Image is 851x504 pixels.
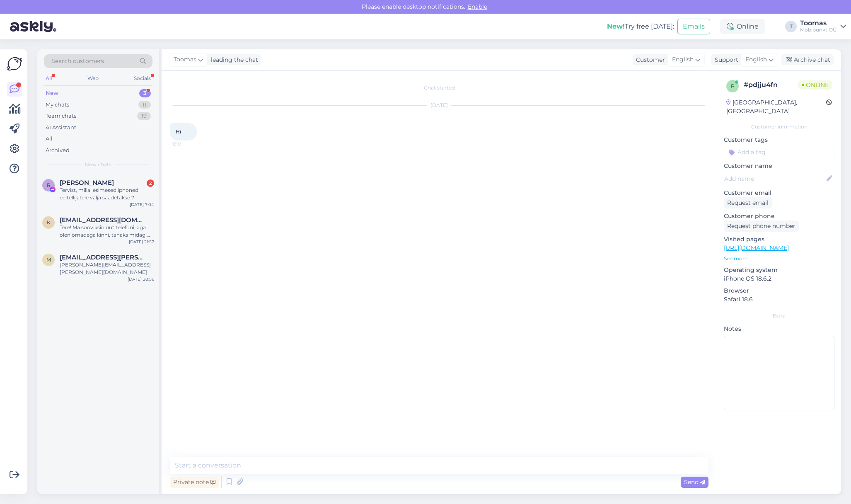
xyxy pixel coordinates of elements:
[798,80,832,90] span: Online
[85,161,111,168] span: New chats
[720,19,765,34] div: Online
[724,325,834,333] p: Notes
[86,73,100,84] div: Web
[208,56,258,64] div: leading the chat
[137,112,151,120] div: 19
[60,216,146,224] span: kunozifier@gmail.com
[60,179,114,187] span: Reiko Reinau
[724,295,834,304] p: Safari 18.6
[633,56,665,64] div: Customer
[128,276,154,282] div: [DATE] 20:56
[138,101,151,109] div: 11
[724,123,834,131] div: Customer information
[60,187,154,201] div: Tervist, millal esimesed iphoned eeltellijatele välja saadetakse ?
[174,55,196,64] span: Toomas
[724,312,834,320] div: Extra
[711,56,738,64] div: Support
[724,162,834,170] p: Customer name
[7,56,22,72] img: Askly Logo
[800,20,837,27] div: Toomas
[60,261,154,276] div: [PERSON_NAME][EMAIL_ADDRESS][PERSON_NAME][DOMAIN_NAME]
[607,22,674,31] div: Try free [DATE]:
[139,89,151,97] div: 3
[170,84,708,92] div: Chat started
[724,146,834,158] input: Add a tag
[724,286,834,295] p: Browser
[781,54,834,65] div: Archive chat
[51,57,104,65] span: Search customers
[724,244,789,252] a: [URL][DOMAIN_NAME]
[731,83,735,89] span: p
[724,220,799,232] div: Request phone number
[172,141,203,147] span: 13:13
[44,73,53,84] div: All
[147,179,154,187] div: 2
[672,55,694,64] span: English
[132,73,152,84] div: Socials
[130,201,154,208] div: [DATE] 7:04
[129,239,154,245] div: [DATE] 21:57
[170,477,219,488] div: Private note
[684,478,705,486] span: Send
[465,3,490,10] span: Enable
[724,197,772,208] div: Request email
[47,219,51,225] span: k
[46,135,53,143] div: All
[800,27,837,33] div: Mobipunkt OÜ
[724,189,834,197] p: Customer email
[724,235,834,244] p: Visited pages
[745,55,767,64] span: English
[46,257,51,263] span: m
[170,102,708,109] div: [DATE]
[724,136,834,144] p: Customer tags
[46,124,76,132] div: AI Assistant
[677,19,710,34] button: Emails
[800,20,846,33] a: ToomasMobipunkt OÜ
[744,80,798,90] div: # pdjju4fn
[724,174,825,183] input: Add name
[60,224,154,239] div: Tere! Ma sooviksin uut telefoni, aga olen omadega kinni, tahaks midagi mis on kõrgem kui 60hz ekr...
[46,89,58,97] div: New
[785,21,797,32] div: T
[724,212,834,220] p: Customer phone
[724,255,834,262] p: See more ...
[607,22,625,30] b: New!
[46,101,69,109] div: My chats
[46,146,70,155] div: Archived
[47,182,51,188] span: R
[46,112,76,120] div: Team chats
[60,254,146,261] span: monika.aedma@gmail.com
[176,128,181,135] span: Hi
[724,274,834,283] p: iPhone OS 18.6.2
[724,266,834,274] p: Operating system
[726,98,826,116] div: [GEOGRAPHIC_DATA], [GEOGRAPHIC_DATA]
